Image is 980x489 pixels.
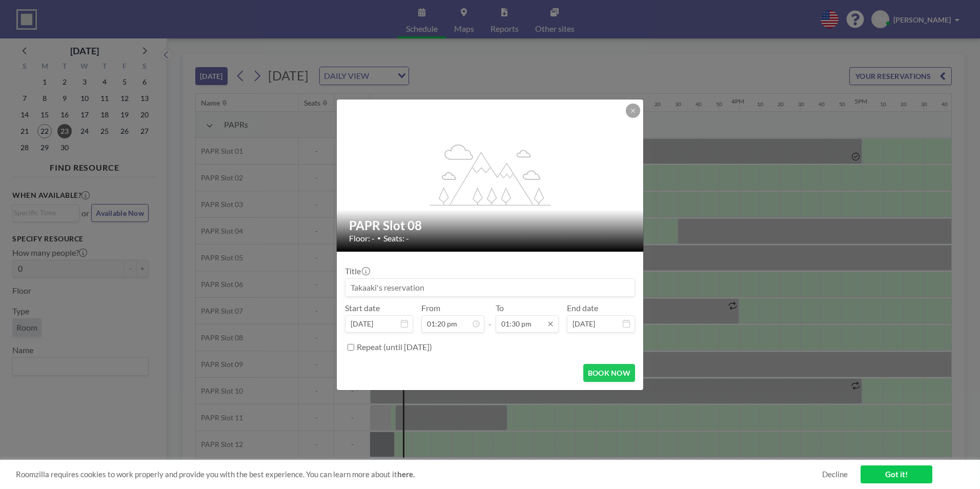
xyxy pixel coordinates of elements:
a: Decline [822,470,848,479]
span: Floor: - [349,233,375,243]
input: Takaaki's reservation [345,279,635,296]
span: Seats: - [383,233,409,243]
label: Title [345,266,369,276]
span: • [377,234,381,242]
span: Roomzilla requires cookies to work properly and provide you with the best experience. You can lea... [16,470,822,479]
a: here. [397,470,415,479]
a: Got it! [861,465,932,483]
label: End date [567,303,598,313]
label: Start date [345,303,380,313]
h2: PAPR Slot 08 [349,218,632,233]
label: Repeat (until [DATE]) [357,342,432,352]
label: From [421,303,440,313]
label: To [496,303,504,313]
span: - [488,307,492,329]
g: flex-grow: 1.2; [430,144,551,205]
button: BOOK NOW [583,364,635,382]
